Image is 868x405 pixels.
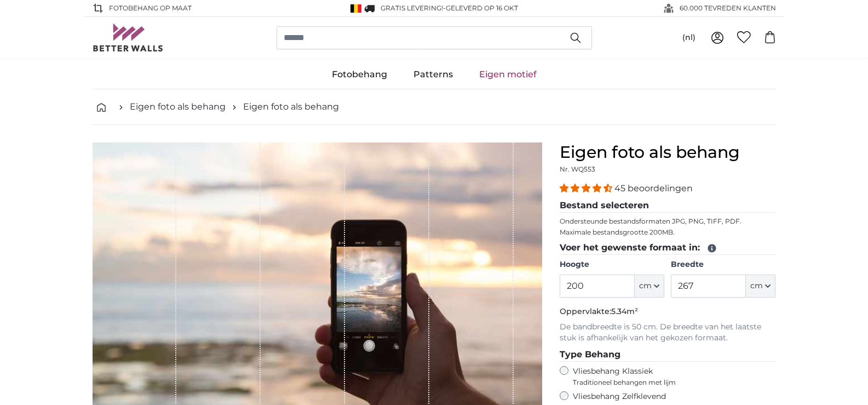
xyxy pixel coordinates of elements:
a: Fotobehang [319,60,400,89]
span: Nr. WQ553 [560,165,595,173]
span: 45 beoordelingen [614,183,693,193]
span: cm [639,281,652,292]
nav: breadcrumbs [93,89,776,125]
span: 4.36 stars [560,183,614,193]
p: De bandbreedte is 50 cm. De breedte van het laatste stuk is afhankelijk van het gekozen formaat. [560,322,776,344]
a: Eigen foto als behang [243,100,339,113]
a: Patterns [400,60,466,89]
legend: Voer het gewenste formaat in: [560,241,776,255]
label: Vliesbehang Klassiek [573,366,756,387]
a: Eigen foto als behang [130,100,226,113]
span: 5.34m² [611,306,638,316]
span: - [443,4,518,12]
span: 60.000 TEVREDEN KLANTEN [680,3,776,13]
h1: Eigen foto als behang [560,142,776,162]
label: Hoogte [560,259,664,270]
button: cm [635,275,664,298]
p: Oppervlakte: [560,306,776,317]
img: Betterwalls [93,24,164,52]
button: (nl) [674,28,704,48]
span: Traditioneel behangen met lijm [573,378,756,387]
p: Ondersteunde bestandsformaten JPG, PNG, TIFF, PDF. [560,217,776,226]
span: GRATIS levering! [381,4,443,12]
label: Breedte [671,259,775,270]
legend: Type Behang [560,348,776,362]
img: België [350,4,361,13]
button: cm [746,275,775,298]
p: Maximale bestandsgrootte 200MB. [560,228,776,237]
span: cm [750,281,763,292]
span: Geleverd op 16 okt [446,4,518,12]
legend: Bestand selecteren [560,199,776,213]
span: FOTOBEHANG OP MAAT [109,3,192,13]
a: Eigen motief [466,60,550,89]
